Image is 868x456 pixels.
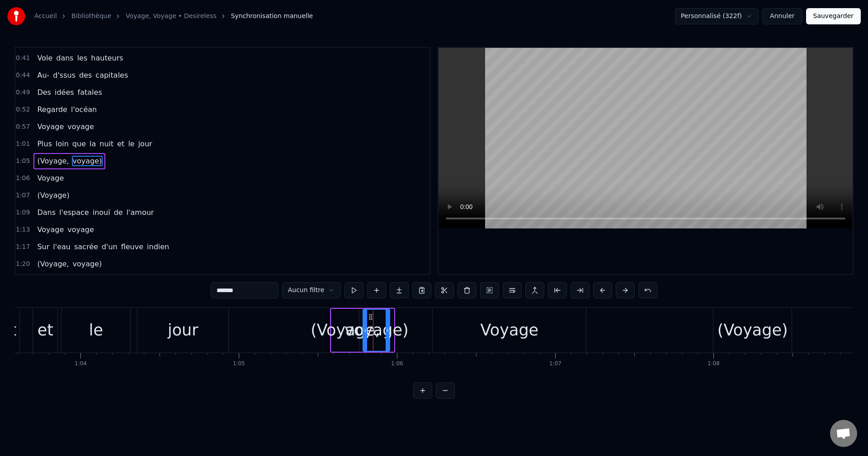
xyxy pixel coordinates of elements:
span: dans [55,53,74,63]
span: 1:01 [16,140,30,149]
span: Vole [36,53,53,63]
span: Des [36,87,52,98]
span: Dans [36,207,57,218]
span: hauteurs [90,53,124,63]
span: 0:57 [16,122,30,131]
span: sacrée [73,242,99,252]
span: et [116,139,125,149]
span: 0:41 [16,54,30,63]
span: le [127,139,135,149]
div: et [38,318,53,342]
span: 1:05 [16,157,30,166]
span: voyage [66,121,95,132]
div: voyage) [344,318,409,342]
span: (Voyage, [36,156,70,166]
span: Voyage [36,173,65,183]
span: 1:17 [16,242,30,251]
div: 1:07 [549,360,561,368]
div: 1:08 [708,360,720,368]
button: Annuler [762,8,802,24]
span: fatales [77,87,103,98]
span: (Voyage) [36,190,70,200]
div: jour [168,318,198,342]
span: voyage) [72,259,103,269]
span: l'espace [58,207,90,218]
span: 1:09 [16,208,30,217]
div: 1:06 [391,360,403,368]
span: 1:06 [16,174,30,183]
div: 1:04 [75,360,87,368]
span: indien [146,242,170,252]
span: 1:20 [16,260,30,269]
button: Sauvegarder [806,8,861,24]
div: (Voyage, [311,318,380,342]
span: capitales [94,70,129,80]
span: 0:49 [16,88,30,97]
span: que [71,139,87,149]
span: voyage) [72,156,103,166]
span: fleuve [120,242,144,252]
span: voyage [66,224,95,235]
span: 0:44 [16,71,30,80]
span: 0:52 [16,105,30,114]
span: d'un [101,242,118,252]
span: la [89,139,97,149]
span: des [78,70,93,80]
span: l'amour [126,207,155,218]
div: le [89,318,103,342]
span: 1:13 [16,225,30,234]
a: Bibliothèque [71,12,111,21]
span: Voyage [36,121,65,132]
span: l'eau [52,242,71,252]
span: Voyage [36,224,65,235]
span: idées [54,87,75,98]
span: 1:07 [16,191,30,200]
span: inouï [92,207,111,218]
span: les [76,53,89,63]
span: (Voyage, [36,259,70,269]
div: Voyage [481,318,539,342]
span: Plus [36,139,53,149]
span: loin [55,139,70,149]
span: jour [137,139,153,149]
span: nuit [99,139,114,149]
span: Regarde [36,104,68,115]
a: Voyage, Voyage • Desireless [126,12,217,21]
span: de [113,207,124,218]
img: youka [7,7,25,25]
span: Synchronisation manuelle [231,12,313,21]
nav: breadcrumb [34,12,313,21]
div: 1:05 [233,360,245,368]
span: Au- [36,70,50,80]
span: l'océan [70,104,98,115]
div: Ouvrir le chat [830,420,857,447]
span: d'ssus [52,70,76,80]
a: Accueil [34,12,57,21]
div: (Voyage) [717,318,788,342]
span: Sur [36,242,50,252]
